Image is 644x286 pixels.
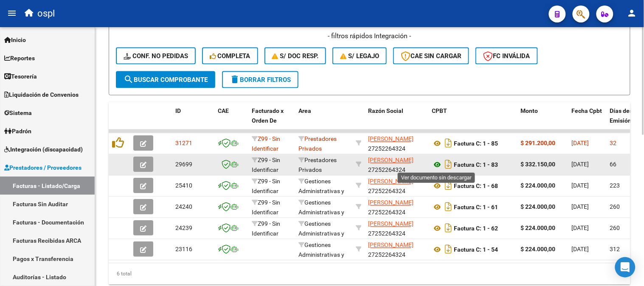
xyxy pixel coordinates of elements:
span: Borrar Filtros [230,76,291,84]
span: Buscar Comprobante [124,76,208,84]
button: CAE SIN CARGAR [393,48,469,64]
span: [DATE] [572,246,589,253]
span: [PERSON_NAME] [368,221,413,227]
span: Area [298,108,311,115]
div: 27252264324 [368,219,425,237]
span: [DATE] [572,204,589,210]
button: Borrar Filtros [222,71,298,88]
strong: Factura C: 1 - 83 [454,162,498,168]
span: [DATE] [572,140,589,147]
datatable-header-cell: Razón Social [365,102,428,140]
span: ID [175,108,181,115]
span: Prestadores Privados [298,136,337,152]
button: Buscar Comprobante [116,71,215,88]
span: Completa [210,52,250,60]
div: 27252264324 [368,135,425,152]
mat-icon: delete [230,74,240,84]
span: Fecha Cpbt [572,108,602,115]
span: Gestiones Administrativas y Otros [298,178,344,205]
span: [PERSON_NAME] [368,199,413,206]
span: Prestadores Privados [298,157,337,174]
span: 223 [610,182,620,189]
button: S/ legajo [332,48,387,64]
span: Facturado x Orden De [252,108,284,124]
span: Liquidación de Convenios [4,90,79,99]
i: Descargar documento [443,200,454,214]
strong: Factura C: 1 - 85 [454,140,498,147]
mat-icon: menu [7,8,17,18]
datatable-header-cell: Area [295,102,352,140]
span: 312 [610,246,620,253]
span: Reportes [4,53,35,63]
span: Z99 - Sin Identificar [252,136,280,152]
span: [DATE] [572,182,589,189]
div: 27252264324 [368,241,425,258]
span: [DATE] [572,161,589,168]
span: Z99 - Sin Identificar [252,178,280,195]
span: CPBT [432,108,447,115]
span: 25410 [175,182,192,189]
span: [PERSON_NAME] [368,178,413,185]
i: Descargar documento [443,222,454,235]
datatable-header-cell: Fecha Cpbt [568,102,607,140]
span: Gestiones Administrativas y Otros [298,199,344,226]
div: 27252264324 [368,198,425,216]
strong: Factura C: 1 - 62 [454,225,498,232]
div: 6 total [109,264,630,285]
span: 24240 [175,204,192,210]
datatable-header-cell: CAE [214,102,248,140]
h4: - filtros rápidos Integración - [116,31,623,41]
span: S/ Doc Resp. [272,52,319,60]
span: Inicio [4,35,26,45]
button: S/ Doc Resp. [264,48,326,64]
strong: $ 224.000,00 [521,225,556,232]
span: 24239 [175,225,192,232]
span: 260 [610,225,620,232]
strong: Factura C: 1 - 61 [454,204,498,211]
mat-icon: search [124,74,134,84]
span: Prestadores / Proveedores [4,163,82,172]
datatable-header-cell: Monto [517,102,568,140]
datatable-header-cell: CPBT [428,102,517,140]
span: 23116 [175,246,192,253]
i: Descargar documento [443,243,454,256]
datatable-header-cell: ID [172,102,214,140]
span: [PERSON_NAME] [368,157,413,164]
span: [PERSON_NAME] [368,136,413,143]
span: S/ legajo [340,52,379,60]
span: Z99 - Sin Identificar [252,199,280,216]
span: 31271 [175,140,192,147]
span: Sistema [4,108,32,118]
span: ospl [37,4,55,23]
div: 27252264324 [368,156,425,174]
span: 32 [610,140,617,147]
span: 29699 [175,161,192,168]
span: [DATE] [572,225,589,232]
span: Integración (discapacidad) [4,145,83,154]
span: 260 [610,204,620,210]
strong: $ 224.000,00 [521,182,556,189]
span: Z99 - Sin Identificar [252,221,280,237]
span: 66 [610,161,617,168]
strong: Factura C: 1 - 54 [454,247,498,253]
button: Conf. no pedidas [116,48,196,64]
span: FC Inválida [483,52,530,60]
span: Monto [521,108,538,115]
span: Z99 - Sin Identificar [252,157,280,174]
i: Descargar documento [443,179,454,193]
button: Completa [202,48,258,64]
div: 27252264324 [368,177,425,195]
span: Razón Social [368,108,403,115]
span: Conf. no pedidas [124,52,188,60]
i: Descargar documento [443,137,454,150]
strong: $ 224.000,00 [521,204,556,210]
span: Gestiones Administrativas y Otros [298,242,344,268]
span: Días desde Emisión [610,108,640,124]
div: Open Intercom Messenger [615,257,636,278]
i: Descargar documento [443,158,454,171]
mat-icon: person [627,8,637,18]
datatable-header-cell: Facturado x Orden De [248,102,295,140]
span: Tesorería [4,72,37,81]
strong: $ 291.200,00 [521,140,556,147]
span: Gestiones Administrativas y Otros [298,221,344,247]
